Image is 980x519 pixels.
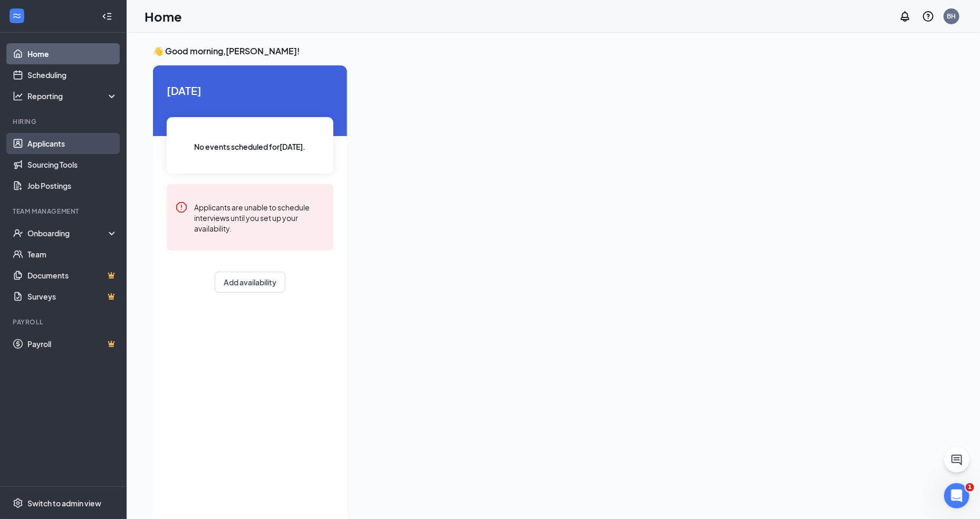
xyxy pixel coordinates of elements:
[27,133,118,154] a: Applicants
[13,318,116,326] div: Payroll
[944,483,969,508] iframe: Intercom live chat
[145,7,182,25] h1: Home
[27,64,118,85] a: Scheduling
[27,228,109,238] div: Onboarding
[27,91,118,101] div: Reporting
[922,10,935,23] svg: QuestionInfo
[947,12,956,21] div: BH
[13,228,23,238] svg: UserCheck
[27,154,118,175] a: Sourcing Tools
[167,82,333,99] span: [DATE]
[27,265,118,286] a: DocumentsCrown
[13,91,23,101] svg: Analysis
[27,333,118,354] a: PayrollCrown
[102,11,112,22] svg: Collapse
[966,483,974,492] span: 1
[153,45,946,57] h3: 👋 Good morning, [PERSON_NAME] !
[27,43,118,64] a: Home
[27,244,118,265] a: Team
[194,201,325,234] div: Applicants are unable to schedule interviews until you set up your availability.
[175,201,188,214] svg: Error
[13,498,23,508] svg: Settings
[27,498,101,508] div: Switch to admin view
[13,117,116,126] div: Hiring
[13,207,116,216] div: Team Management
[215,272,285,293] button: Add availability
[27,286,118,307] a: SurveysCrown
[12,11,22,21] svg: WorkstreamLogo
[27,175,118,196] a: Job Postings
[195,141,306,152] span: No events scheduled for [DATE] .
[944,447,969,473] button: ChatActive
[899,10,911,23] svg: Notifications
[950,454,963,466] svg: ChatActive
